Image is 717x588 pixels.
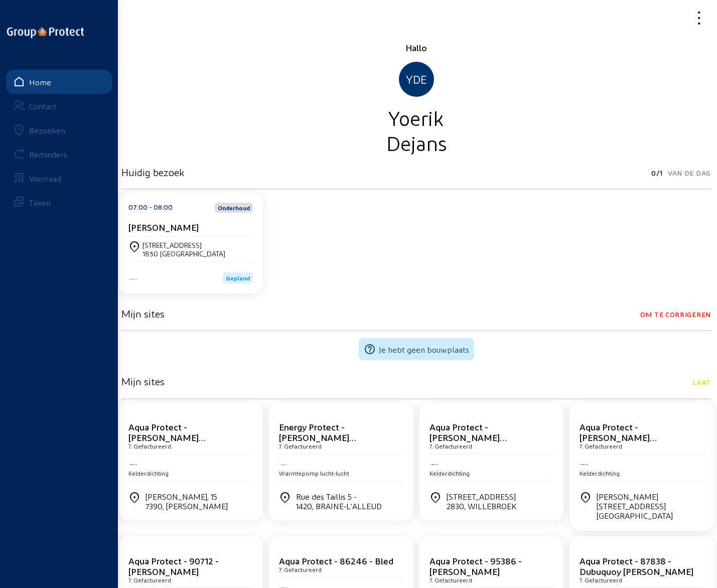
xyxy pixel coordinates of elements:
[399,62,434,97] div: YDE
[447,492,516,511] div: [STREET_ADDRESS]
[128,470,169,477] span: Kelderdichting
[146,492,228,511] div: [PERSON_NAME], 15
[6,142,112,166] a: Reminders
[128,443,171,450] cam-card-subtitle: 7. Gefactureerd
[142,249,225,258] div: 1850 [GEOGRAPHIC_DATA]
[429,470,470,477] span: Kelderdichting
[128,278,138,281] img: Aqua Protect
[447,501,516,511] div: 2830, WILLEBROEK
[429,555,522,576] cam-card-title: Aqua Protect - 95386 - [PERSON_NAME]
[651,166,663,180] span: 0/1
[279,470,349,477] span: Warmtepomp lucht-lucht
[128,555,219,576] cam-card-title: Aqua Protect - 90712 - [PERSON_NAME]
[121,375,165,387] h3: Mijn sites
[580,463,590,466] img: Aqua Protect
[580,576,622,583] cam-card-subtitle: 7. Gefactureerd
[279,555,393,566] cam-card-title: Aqua Protect - 86246 - Bled
[128,576,171,583] cam-card-subtitle: 7. Gefactureerd
[640,308,711,322] span: Om te corrigeren
[218,205,250,211] span: Onderhoud
[121,308,165,320] h3: Mijn sites
[6,118,112,142] a: Bezoeken
[580,470,620,477] span: Kelderdichting
[429,421,507,453] cam-card-title: Aqua Protect - [PERSON_NAME] (WILLEBROEK)
[146,501,228,511] div: 7390, [PERSON_NAME]
[429,576,472,583] cam-card-subtitle: 7. Gefactureerd
[121,130,711,155] div: Dejans
[121,105,711,130] div: Yoerik
[379,345,469,354] span: Je hebt geen bouwplaats
[668,166,711,180] span: Van de dag
[692,375,711,389] span: Laat
[597,511,704,520] div: [GEOGRAPHIC_DATA]
[128,421,206,453] cam-card-title: Aqua Protect - [PERSON_NAME] ([PERSON_NAME])
[6,70,112,94] a: Home
[226,274,250,281] span: Gepland
[29,77,51,87] div: Home
[6,166,112,190] a: Voorraad
[29,174,61,183] div: Voorraad
[580,421,657,453] cam-card-title: Aqua Protect - [PERSON_NAME] (Gentbrugge)
[296,492,382,511] div: Rue des Taillis 5 -
[121,166,184,178] h3: Huidig bezoek
[7,27,84,38] img: logo-oneline.png
[128,463,138,466] img: Aqua Protect
[580,555,693,576] cam-card-title: Aqua Protect - 87838 - Dubuquoy [PERSON_NAME]
[29,150,67,159] div: Reminders
[296,501,382,511] div: 1420, BRAINE-L'ALLEUD
[580,443,622,450] cam-card-subtitle: 7. Gefactureerd
[429,443,472,450] cam-card-subtitle: 7. Gefactureerd
[279,464,289,466] img: Energy Protect HVAC
[429,463,440,466] img: Aqua Protect
[6,190,112,214] a: Taken
[597,492,704,520] div: [PERSON_NAME][STREET_ADDRESS]
[128,222,199,232] cam-card-title: [PERSON_NAME]
[279,443,322,450] cam-card-subtitle: 7. Gefactureerd
[364,343,376,355] mat-icon: help_outline
[29,125,65,135] div: Bezoeken
[121,42,711,54] div: Hallo
[142,241,225,249] div: [STREET_ADDRESS]
[128,203,173,213] div: 07:00 - 08:00
[29,198,51,207] div: Taken
[6,94,112,118] a: Contact
[29,101,57,111] div: Contact
[279,566,322,573] cam-card-subtitle: 7. Gefactureerd
[279,421,399,453] cam-card-title: Energy Protect - [PERSON_NAME] ([PERSON_NAME]-L'ALLEUD)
